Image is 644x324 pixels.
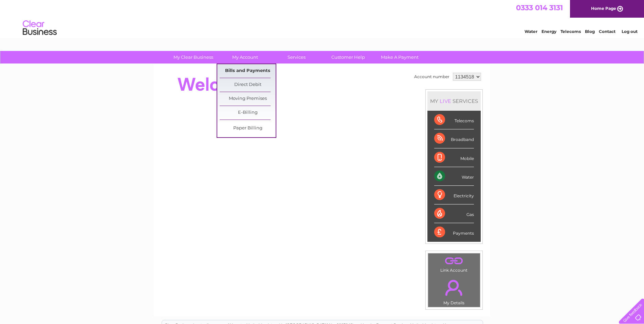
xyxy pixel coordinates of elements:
[434,167,474,186] div: Water
[162,4,483,33] div: Clear Business is a trading name of Verastar Limited (registered in [GEOGRAPHIC_DATA] No. 3667643...
[585,29,595,34] a: Blog
[434,148,474,167] div: Mobile
[434,111,474,129] div: Telecoms
[560,29,581,34] a: Telecoms
[427,91,481,111] div: MY SERVICES
[372,51,428,64] a: Make A Payment
[516,3,563,12] a: 0333 014 3131
[220,92,276,106] a: Moving Premises
[22,18,57,38] img: logo.png
[438,98,453,104] div: LIVE
[320,51,376,64] a: Customer Help
[430,255,478,267] a: .
[428,253,480,274] td: Link Account
[525,29,537,34] a: Water
[622,29,638,34] a: Log out
[434,223,474,241] div: Payments
[220,106,276,120] a: E-Billing
[428,274,480,307] td: My Details
[434,204,474,223] div: Gas
[599,29,615,34] a: Contact
[412,71,451,83] td: Account number
[430,276,478,300] a: .
[434,129,474,148] div: Broadband
[269,51,325,64] a: Services
[220,78,276,92] a: Direct Debit
[434,186,474,204] div: Electricity
[541,29,556,34] a: Energy
[165,51,221,64] a: My Clear Business
[217,51,273,64] a: My Account
[220,122,276,135] a: Paper Billing
[220,64,276,78] a: Bills and Payments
